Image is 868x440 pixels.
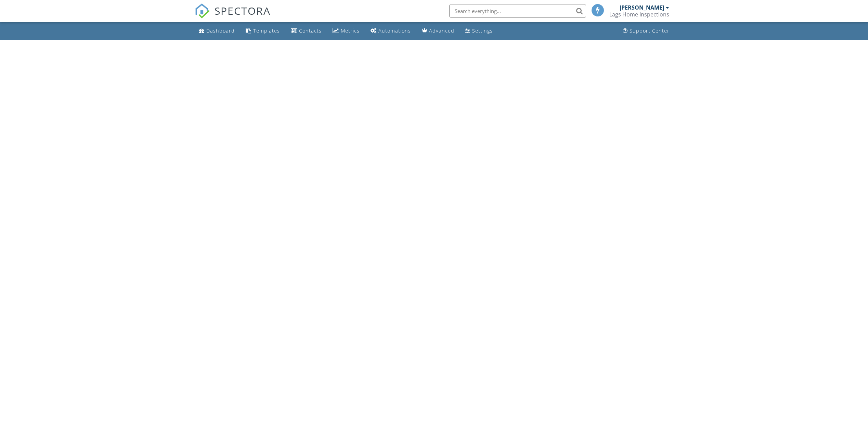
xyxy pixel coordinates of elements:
[368,25,414,37] a: Automations (Basic)
[299,27,322,34] div: Contacts
[429,27,454,34] div: Advanced
[472,27,493,34] div: Settings
[620,25,672,37] a: Support Center
[609,11,669,18] div: Lags Home Inspections
[463,25,495,37] a: Settings
[630,27,670,34] div: Support Center
[253,27,280,34] div: Templates
[215,3,271,18] span: SPECTORA
[449,4,586,18] input: Search everything...
[288,25,324,37] a: Contacts
[243,25,283,37] a: Templates
[341,27,360,34] div: Metrics
[419,25,457,37] a: Advanced
[620,4,664,11] div: [PERSON_NAME]
[196,25,237,37] a: Dashboard
[330,25,362,37] a: Metrics
[195,3,210,19] img: The Best Home Inspection Software - Spectora
[206,27,235,34] div: Dashboard
[195,9,271,24] a: SPECTORA
[378,27,411,34] div: Automations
